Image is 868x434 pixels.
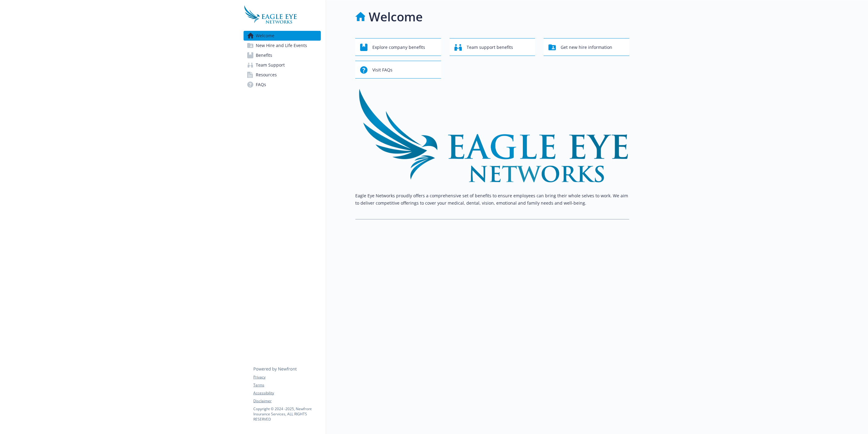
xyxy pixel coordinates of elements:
[253,398,320,404] a: Disclaimer
[256,60,285,70] span: Team Support
[256,50,272,60] span: Benefits
[244,31,321,41] a: Welcome
[355,38,441,56] button: Explore company benefits
[561,42,612,53] span: Get new hire information
[369,8,423,26] h1: Welcome
[256,70,277,80] span: Resources
[355,192,629,207] p: Eagle Eye Networks proudly offers a comprehensive set of benefits to ensure employees can bring t...
[355,88,629,182] img: overview page banner
[244,50,321,60] a: Benefits
[244,41,321,50] a: New Hire and Life Events
[467,42,513,53] span: Team support benefits
[256,31,274,41] span: Welcome
[253,406,320,422] p: Copyright © 2024 - 2025 , Newfront Insurance Services, ALL RIGHTS RESERVED
[244,60,321,70] a: Team Support
[253,374,320,380] a: Privacy
[244,80,321,89] a: FAQs
[256,80,266,89] span: FAQs
[372,64,392,76] span: Visit FAQs
[544,38,629,56] button: Get new hire information
[253,390,320,396] a: Accessibility
[355,61,441,78] button: Visit FAQs
[244,70,321,80] a: Resources
[450,38,535,56] button: Team support benefits
[256,41,307,50] span: New Hire and Life Events
[372,42,425,53] span: Explore company benefits
[253,382,320,388] a: Terms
